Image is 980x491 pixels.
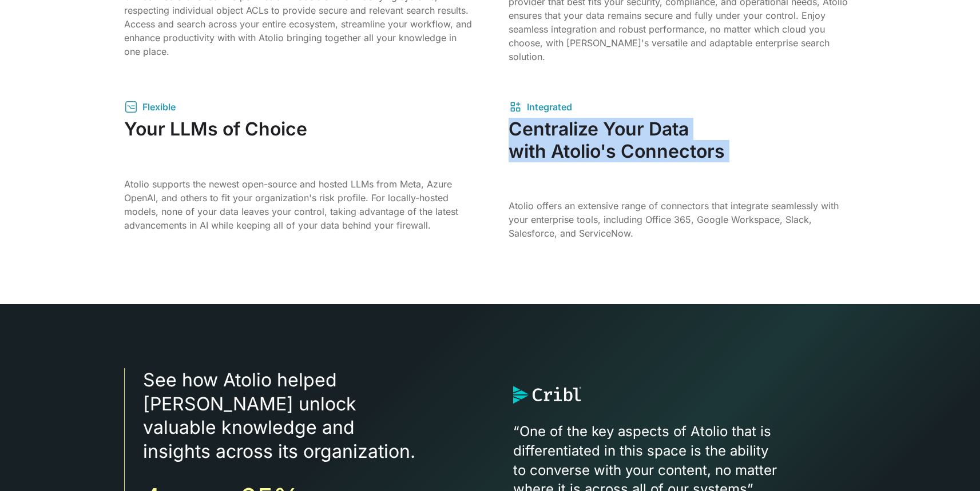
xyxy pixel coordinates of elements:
[509,118,856,185] h3: Centralize Your Data with Atolio's Connectors
[142,100,176,114] div: Flexible
[124,118,472,163] h3: Your LLMs of Choice
[513,386,581,404] img: logo
[509,199,856,240] p: Atolio offers an extensive range of connectors that integrate seamlessly with your enterprise too...
[143,368,467,463] h3: See how Atolio helped [PERSON_NAME] unlock valuable knowledge and insights across its organization.
[923,436,980,491] iframe: Chat Widget
[124,177,472,232] p: Atolio supports the newest open-source and hosted LLMs from Meta, Azure OpenAI, and others to fit...
[527,100,572,114] div: Integrated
